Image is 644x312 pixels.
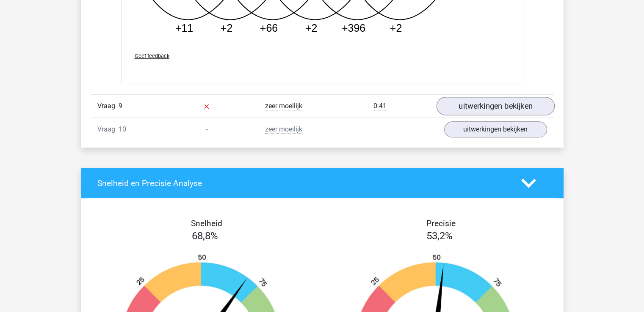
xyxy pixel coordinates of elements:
[260,22,277,34] tspan: +66
[175,22,193,34] tspan: +11
[265,125,302,134] span: zeer moeilijk
[97,178,509,188] h4: Snelheid en Precisie Analyse
[332,219,550,228] h4: Precisie
[168,124,245,134] div: -
[220,22,232,34] tspan: +2
[119,102,122,110] span: 9
[135,53,169,59] span: Geef feedback
[373,102,387,110] span: 0:41
[265,102,302,110] span: zeer moeilijk
[341,22,365,34] tspan: +396
[444,121,547,137] a: uitwerkingen bekijken
[305,22,317,34] tspan: +2
[97,124,119,134] span: Vraag
[97,219,316,228] h4: Snelheid
[436,97,554,115] a: uitwerkingen bekijken
[97,101,119,111] span: Vraag
[390,22,402,34] tspan: +2
[426,230,453,242] span: 53,2%
[119,125,126,133] span: 10
[192,230,218,242] span: 68,8%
